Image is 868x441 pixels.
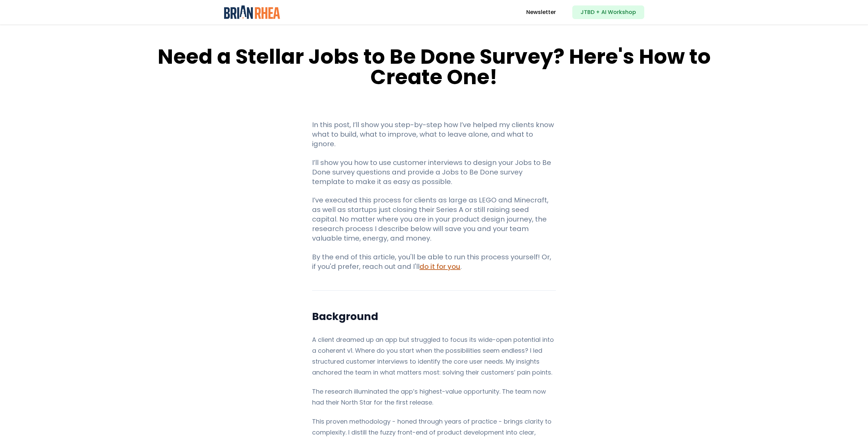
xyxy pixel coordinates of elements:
p: In this post, I’ll show you step-by-step how I’ve helped my clients know what to build, what to i... [312,120,556,149]
a: JTBD + AI Workshop [572,5,644,19]
h1: Need a Stellar Jobs to Be Done Survey? Here's How to Create One! [145,46,723,87]
img: Brian Rhea [224,5,280,19]
p: I’ll show you how to use customer interviews to design your Jobs to Be Done survey questions and ... [312,158,556,186]
p: The research illuminated the app’s highest-value opportunity. The team now had their North Star f... [312,386,556,408]
p: A client dreamed up an app but struggled to focus its wide-open potential into a coherent v1. Whe... [312,334,556,378]
a: do it for you [420,262,460,271]
p: By the end of this article, you'll be able to run this process yourself! Or, if you'd prefer, rea... [312,252,556,271]
p: I’ve executed this process for clients as large as LEGO and Minecraft, as well as startups just c... [312,195,556,243]
a: Newsletter [526,8,556,16]
h2: Background [312,310,556,323]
